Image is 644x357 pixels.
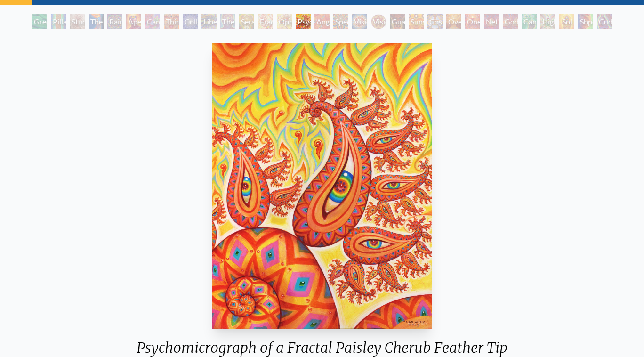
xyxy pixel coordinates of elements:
[465,14,480,29] div: One
[559,14,574,29] div: Sol Invictus
[212,43,432,329] img: Psychomicrograph-of-a-Fractal-Paisley-Cherub-Feather-Tip-2003-Alex-Grey-watermarked.jpg
[409,14,424,29] div: Sunyata
[70,14,85,29] div: Study for the Great Turn
[220,14,235,29] div: The Seer
[51,14,66,29] div: Pillar of Awareness
[296,14,311,29] div: Psychomicrograph of a Fractal Paisley Cherub Feather Tip
[89,14,104,29] div: The Torch
[32,14,47,29] div: Green Hand
[484,14,499,29] div: Net of Being
[277,14,292,29] div: Ophanic Eyelash
[126,14,141,29] div: Aperture
[239,14,254,29] div: Seraphic Transport Docking on the Third Eye
[258,14,273,29] div: Fractal Eyes
[107,14,122,29] div: Rainbow Eye Ripple
[352,14,367,29] div: Vision Crystal
[597,14,612,29] div: Cuddle
[145,14,160,29] div: Cannabis Sutra
[201,14,217,29] div: Liberation Through Seeing
[314,14,330,29] div: Angel Skin
[522,14,537,29] div: Cannafist
[578,14,593,29] div: Shpongled
[540,14,555,29] div: Higher Vision
[164,14,179,29] div: Third Eye Tears of Joy
[333,14,348,29] div: Spectral Lotus
[390,14,405,29] div: Guardian of Infinite Vision
[427,14,443,29] div: Cosmic Elf
[503,14,518,29] div: Godself
[183,14,198,29] div: Collective Vision
[371,14,386,29] div: Vision Crystal Tondo
[446,14,461,29] div: Oversoul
